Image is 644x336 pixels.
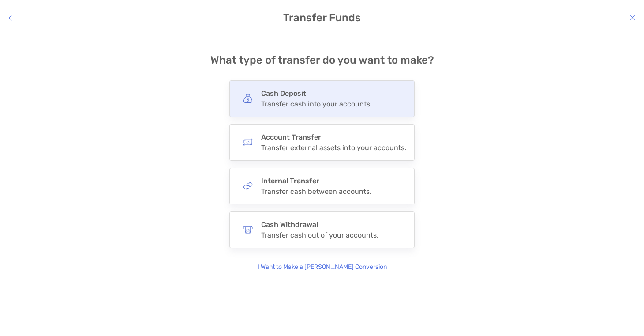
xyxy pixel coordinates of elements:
[261,100,372,108] div: Transfer cash into your accounts.
[243,137,253,147] img: button icon
[261,187,371,196] div: Transfer cash between accounts.
[261,133,406,141] h4: Account Transfer
[243,225,253,234] img: button icon
[210,54,434,66] h4: What type of transfer do you want to make?
[243,94,253,103] img: button icon
[243,181,253,191] img: button icon
[261,143,406,152] div: Transfer external assets into your accounts.
[261,177,371,185] h4: Internal Transfer
[261,220,378,229] h4: Cash Withdrawal
[261,89,372,98] h4: Cash Deposit
[258,262,387,272] p: I Want to Make a [PERSON_NAME] Conversion
[261,231,378,239] div: Transfer cash out of your accounts.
